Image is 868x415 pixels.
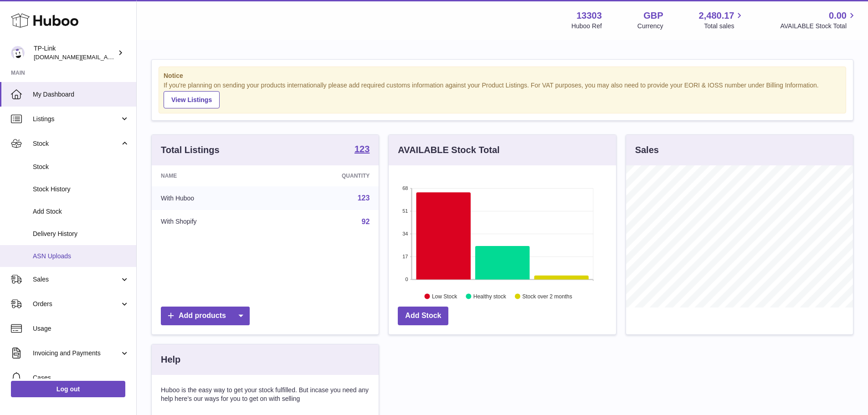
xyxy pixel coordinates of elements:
text: 34 [403,231,408,236]
text: 68 [403,185,408,191]
span: Orders [33,300,120,308]
a: View Listings [164,91,220,108]
span: Stock [33,163,129,171]
h3: Total Listings [161,144,220,156]
span: Usage [33,324,129,333]
a: Add Stock [398,307,448,325]
a: 0.00 AVAILABLE Stock Total [780,10,857,31]
strong: 13303 [576,10,602,22]
div: TP-Link [34,44,116,61]
span: Listings [33,115,120,123]
a: 123 [354,144,370,155]
div: If you're planning on sending your products internationally please add required customs informati... [164,81,841,108]
a: 123 [358,194,370,202]
span: ASN Uploads [33,252,129,261]
span: [DOMAIN_NAME][EMAIL_ADDRESS][DOMAIN_NAME] [34,53,181,61]
a: 92 [362,218,370,225]
a: 2,480.17 Total sales [699,10,745,31]
h3: Help [161,354,180,366]
span: Invoicing and Payments [33,349,120,358]
strong: GBP [643,10,663,22]
text: 51 [403,208,408,214]
span: Add Stock [33,207,129,216]
div: Currency [637,22,663,31]
span: Stock [33,139,120,148]
span: Stock History [33,185,129,194]
p: Huboo is the easy way to get your stock fulfilled. But incase you need any help here's our ways f... [161,386,370,403]
span: 2,480.17 [699,10,734,22]
img: purchase.uk@tp-link.com [11,46,25,60]
th: Name [152,165,274,186]
a: Add products [161,307,250,325]
span: Delivery History [33,230,129,238]
span: Sales [33,275,120,284]
span: 0.00 [829,10,847,22]
strong: Notice [164,72,841,80]
text: Stock over 2 months [523,293,572,299]
a: Log out [11,381,125,397]
th: Quantity [274,165,379,186]
span: My Dashboard [33,90,129,99]
td: With Huboo [152,186,274,210]
text: Healthy stock [473,293,507,299]
span: Total sales [704,22,745,31]
span: AVAILABLE Stock Total [780,22,857,31]
span: Cases [33,374,129,382]
h3: Sales [635,144,659,156]
strong: 123 [354,144,370,154]
text: Low Stock [432,293,457,299]
td: With Shopify [152,210,274,234]
text: 0 [406,277,408,282]
h3: AVAILABLE Stock Total [398,144,499,156]
div: Huboo Ref [571,22,602,31]
text: 17 [403,254,408,259]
